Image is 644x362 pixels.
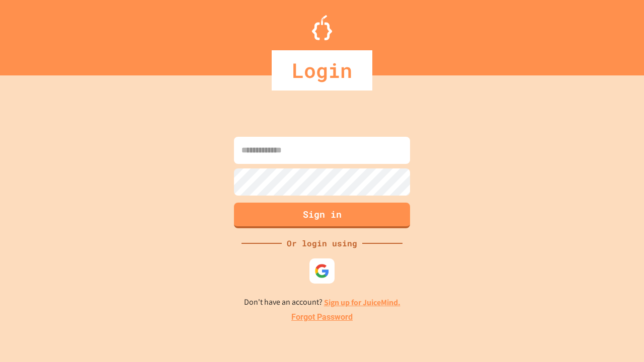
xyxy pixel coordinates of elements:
[244,296,400,309] p: Don't have an account?
[314,263,330,279] img: google-icon.svg
[282,237,362,249] div: Or login using
[272,50,372,90] div: Login
[312,15,332,40] img: Logo.svg
[234,203,410,228] button: Sign in
[291,311,353,323] a: Forgot Password
[324,297,400,308] a: Sign up for JuiceMind.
